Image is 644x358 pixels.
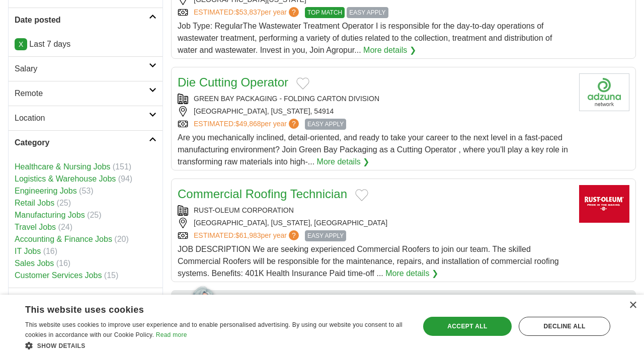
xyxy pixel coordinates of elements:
a: Accounting & Finance Jobs [15,235,112,243]
a: ESTIMATED:$49,868per year? [194,119,301,130]
span: ? [289,119,299,129]
h2: Location [15,112,149,124]
a: Travel Jobs [15,223,56,231]
a: Sales Jobs [15,259,54,267]
button: Add to favorite jobs [355,189,368,201]
a: Date posted [9,8,163,32]
span: EASY APPLY [347,7,388,18]
span: (24) [58,223,72,231]
a: Die Cutting Operator [178,75,288,89]
a: Commercial Roofing Technician [178,187,347,201]
div: [GEOGRAPHIC_DATA], [US_STATE], [GEOGRAPHIC_DATA] [178,218,571,228]
span: $61,983 [235,231,261,239]
div: Show details [25,340,408,350]
a: ESTIMATED:$61,983per year? [194,230,301,241]
span: JOB DESCRIPTION We are seeking experienced Commercial Roofers to join our team. The skilled Comme... [178,245,559,278]
span: Are you mechanically inclined, detail-oriented, and ready to take your career to the next level i... [178,133,568,166]
span: (15) [104,271,118,280]
span: (25) [87,211,101,219]
h2: Company [15,294,149,306]
span: $53,837 [235,8,261,16]
div: This website uses cookies [25,301,383,316]
a: Location [9,106,163,130]
a: Retail Jobs [15,199,54,207]
div: Accept all [423,317,512,336]
div: [GEOGRAPHIC_DATA], [US_STATE], 54914 [178,106,571,117]
span: (53) [79,187,93,195]
span: Job Type: RegularThe Wastewater Treatment Operator I is responsible for the day-to-day operations... [178,22,552,54]
a: RUST-OLEUM CORPORATION [194,206,294,214]
h2: Category [15,137,149,149]
a: Logistics & Warehouse Jobs [15,174,116,183]
a: Company [9,288,163,312]
span: (151) [113,162,131,171]
a: Customer Services Jobs [15,271,102,280]
a: Healthcare & Nursing Jobs [15,162,110,171]
h2: Remote [15,87,149,100]
a: More details ❯ [363,44,416,56]
h2: Date posted [15,14,149,26]
span: $49,868 [235,120,261,128]
button: Add to favorite jobs [296,77,309,89]
span: EASY APPLY [305,230,346,241]
span: (25) [57,199,71,207]
img: Company logo [579,73,629,111]
a: More details ❯ [385,267,438,280]
h2: Salary [15,63,149,75]
a: ESTIMATED:$53,837per year? [194,7,301,18]
a: Remote [9,81,163,106]
a: IT Jobs [15,247,41,255]
span: (94) [118,174,132,183]
p: Last 7 days [15,38,156,50]
img: apply-iq-scientist.png [175,285,224,325]
a: Salary [9,56,163,81]
a: Read more, opens a new window [156,331,187,338]
a: Manufacturing Jobs [15,211,85,219]
span: (16) [43,247,57,255]
span: TOP MATCH [305,7,345,18]
div: Decline all [519,317,610,336]
div: Close [629,302,636,309]
span: EASY APPLY [305,119,346,130]
img: RustOleum logo [579,185,629,223]
a: X [15,38,27,50]
span: Show details [37,342,86,349]
a: Engineering Jobs [15,187,77,195]
a: More details ❯ [317,156,370,168]
span: This website uses cookies to improve user experience and to enable personalised advertising. By u... [25,321,403,338]
span: ? [289,7,299,17]
div: GREEN BAY PACKAGING - FOLDING CARTON DIVISION [178,94,571,104]
a: Category [9,130,163,155]
span: (16) [56,259,70,267]
span: (20) [114,235,128,243]
span: ? [289,230,299,240]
